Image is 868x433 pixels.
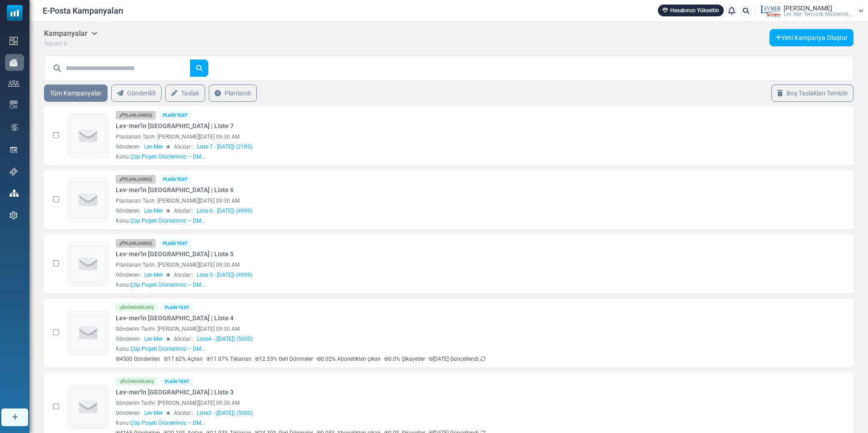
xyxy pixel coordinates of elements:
img: campaigns-icon-active.png [10,59,18,66]
div: Gönderen: Alıcılar:: [116,143,746,151]
div: Gönderilmiş [116,377,157,386]
div: Gönderim Tarihi: [PERSON_NAME][DATE] 09:30 AM [116,325,746,333]
a: User Logo [PERSON_NAME] Lev Mer Temi̇zli̇k Malzemel... [759,4,863,18]
a: Hesabınızı Yükseltin [658,5,724,16]
span: Lev-Mer [144,271,163,279]
img: empty-draft-icon2.svg [69,312,108,354]
a: Tüm Kampanyalar [44,85,108,102]
a: Yeni Kampanya Oluştur [770,29,853,46]
a: Boş Taslakları Temizle [771,85,853,102]
span: Lev-Mer [144,409,163,417]
img: empty-draft-icon2.svg [69,386,108,428]
p: 12.53% Geri Dönmeler [255,355,313,363]
div: Planlanmış [116,111,156,119]
img: support-icon.svg [10,168,18,176]
a: Lev-mer'in [GEOGRAPHIC_DATA] | Liste 5 [116,249,234,259]
div: Konu: [116,153,205,161]
img: email-templates-icon.svg [10,100,18,109]
div: Planlanmış [116,175,156,184]
a: Liste3 - ([DATE]) (5000) [197,409,253,417]
p: 0.02% Abonelikten çıkan [317,355,381,363]
span: Çöp Poşeti Ürünlerimiz – DM... [130,154,205,160]
div: Gönderilmiş [116,303,157,312]
span: Lev Mer Temi̇zli̇k Malzemel... [784,11,853,17]
div: Plain Text [161,303,193,312]
div: Plain Text [159,111,191,119]
div: Planlanan Tarih: [PERSON_NAME][DATE] 09:30 AM [116,197,746,205]
a: Planlandı [209,85,257,102]
img: dashboard-icon.svg [10,37,18,45]
span: E-Posta Kampanyaları [43,5,123,17]
div: Planlanan Tarih: [PERSON_NAME][DATE] 09:30 AM [116,133,746,141]
div: Planlanmış [116,239,156,248]
span: Lev-Mer [144,207,163,215]
img: empty-draft-icon2.svg [69,243,108,285]
a: Liste 5 - [DATE]) (4999) [197,271,252,279]
div: Plain Text [161,377,193,386]
a: Lev-mer'in [GEOGRAPHIC_DATA] | Liste 4 [116,314,234,323]
a: Liste4 - ([DATE]) (5000) [197,335,253,343]
div: Plain Text [159,239,191,248]
a: Lev-mer'in [GEOGRAPHIC_DATA] | Liste 6 [116,185,234,195]
span: Çöp Poşeti Ürünlerimiz – DM... [130,218,205,224]
a: Taslak [165,85,205,102]
span: Toplam [44,40,63,47]
p: [DATE] Güncellendi [429,355,485,363]
img: settings-icon.svg [10,211,18,219]
img: contacts-icon.svg [8,80,19,86]
img: landing_pages.svg [10,146,18,154]
a: Liste 7 - [DATE]) (2185) [197,143,252,151]
div: Konu: [116,419,205,427]
img: User Logo [759,4,781,18]
div: Konu: [116,281,205,289]
img: mailsoftly_icon_blue_white.svg [7,5,23,21]
img: empty-draft-icon2.svg [69,179,108,221]
a: Gönderildi [111,85,162,102]
div: Plain Text [159,175,191,184]
p: 0.0% Şikayetler [384,355,425,363]
div: Konu: [116,217,205,225]
div: Gönderen: Alıcılar:: [116,335,746,343]
span: Lev-Mer [144,143,163,151]
a: Lev-mer'in [GEOGRAPHIC_DATA] | Liste 3 [116,388,234,397]
img: workflow.svg [10,122,20,133]
span: Lev-Mer [144,335,163,343]
div: Gönderen: Alıcılar:: [116,207,746,215]
div: Konu: [116,345,205,353]
div: Gönderen: Alıcılar:: [116,409,746,417]
p: 4500 Gönderilen [116,355,160,363]
div: Planlanan Tarih: [PERSON_NAME][DATE] 09:30 AM [116,261,746,269]
span: Çöp Poşeti Ürünlerimiz – DM... [130,420,205,426]
div: Gönderen: Alıcılar:: [116,271,746,279]
a: Lev-mer'in [GEOGRAPHIC_DATA] | Liste 7 [116,121,234,131]
span: 8 [64,40,67,47]
span: Çöp Poşeti Ürünlerimiz – DM... [130,282,205,288]
div: Gönderim Tarihi: [PERSON_NAME][DATE] 09:30 AM [116,399,746,407]
h5: Kampanyalar [44,29,98,38]
span: Çöp Poşeti Ürünlerimiz – DM... [130,346,205,352]
p: 17.62% Açılan [164,355,203,363]
img: empty-draft-icon2.svg [69,114,108,157]
a: Liste 6 - [DATE]) (4999) [197,207,252,215]
p: 11.07% Tıklanan [206,355,251,363]
span: [PERSON_NAME] [784,5,832,11]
